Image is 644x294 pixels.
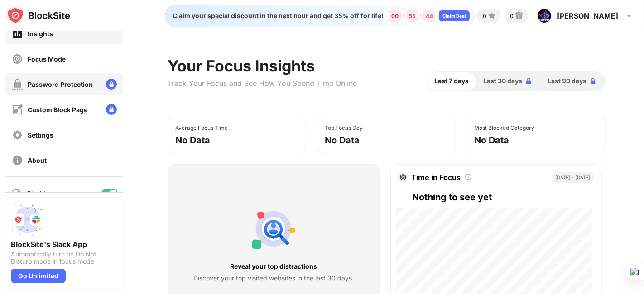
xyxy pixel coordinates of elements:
[442,13,466,19] div: Claim Deal
[413,190,594,204] div: Nothing to see yet
[475,124,535,131] div: Most Blocked Category
[11,188,22,199] img: blocking-icon.svg
[167,12,384,20] div: Claim your special discount in the next hour and get 35% off for life!
[418,11,423,21] div: :
[28,30,53,38] div: Insights
[412,173,461,182] div: Time in Focus
[12,79,23,90] img: password-protection-off.svg
[548,76,586,86] span: Last 90 days
[12,53,23,65] img: focus-off.svg
[588,76,597,85] img: lock-blue.svg
[193,273,354,283] div: Discover your top visited websites in the last 30 days.
[409,13,415,19] div: 55
[193,261,354,271] div: Reveal your top distractions
[27,190,53,197] div: Blocking
[510,13,514,19] div: 0
[465,173,472,180] img: tooltip.svg
[28,131,53,139] div: Settings
[12,155,23,166] img: about-off.svg
[524,76,533,85] img: lock-blue.svg
[12,28,23,39] img: insights-on.svg
[434,76,469,86] span: Last 7 days
[252,207,295,251] img: personal-suggestions.svg
[28,156,47,164] div: About
[175,135,210,146] div: No Data
[106,104,117,115] img: lock-menu.svg
[11,269,66,283] div: Go Unlimited
[11,251,118,265] div: Automatically turn on Do Not Disturb mode in focus mode
[11,240,118,249] div: BlockSite's Slack App
[400,174,406,180] img: target.svg
[552,172,594,183] div: [DATE] - [DATE]
[325,124,363,131] div: Top Focus Day
[483,76,522,86] span: Last 30 days
[11,204,43,236] img: push-slack.svg
[325,135,360,146] div: No Data
[514,10,524,21] img: reward-small.svg
[28,106,87,114] div: Custom Block Page
[401,11,406,21] div: :
[12,104,23,115] img: customize-block-page-off.svg
[537,9,552,23] img: ACg8ocIk7Th7KpaYfyEy-ylpRIvydyqTeSGHYa0xunX4fk-L2rH5Nbex=s96-c
[28,55,66,63] div: Focus Mode
[12,129,23,141] img: settings-off.svg
[28,81,93,88] div: Password Protection
[106,79,117,90] img: lock-menu.svg
[426,13,433,19] div: 44
[475,135,509,146] div: No Data
[168,79,357,88] div: Track Your Focus and See How You Spend Time Online
[175,124,228,131] div: Average Focus Time
[486,10,497,21] img: points-small.svg
[168,57,357,75] div: Your Focus Insights
[391,13,399,19] div: 00
[483,13,486,19] div: 0
[6,6,70,24] img: logo-blocksite.svg
[557,11,618,20] div: [PERSON_NAME]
